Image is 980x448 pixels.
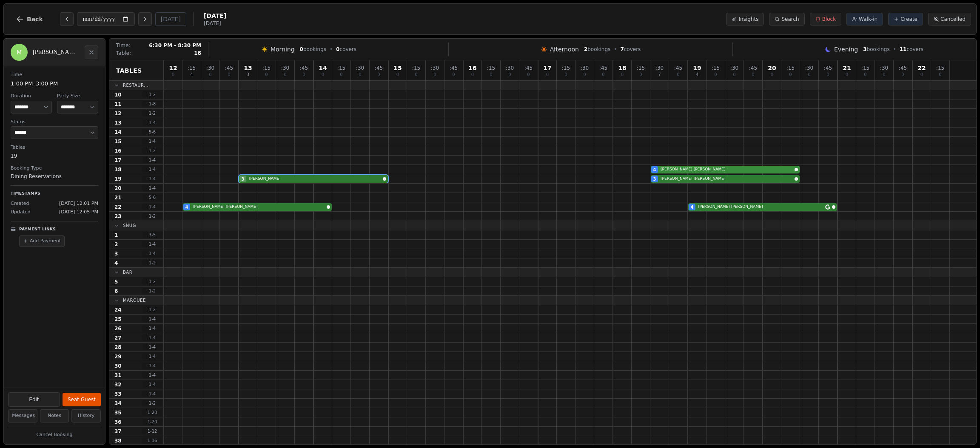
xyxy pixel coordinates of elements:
[412,65,420,71] span: : 15
[114,419,122,425] span: 36
[11,165,98,172] dt: Booking Type
[142,409,162,416] span: 1 - 20
[337,65,345,71] span: : 15
[452,73,455,77] span: 0
[661,176,793,182] span: [PERSON_NAME] [PERSON_NAME]
[620,46,641,53] span: covers
[114,260,118,267] span: 4
[114,335,122,341] span: 27
[564,73,567,77] span: 0
[85,45,98,59] button: Close
[599,65,607,71] span: : 45
[193,204,325,210] span: [PERSON_NAME] [PERSON_NAME]
[142,288,162,294] span: 1 - 2
[57,93,98,100] dt: Party Size
[880,65,888,71] span: : 30
[730,65,738,71] span: : 30
[396,73,399,77] span: 0
[319,65,327,71] span: 14
[674,65,682,71] span: : 45
[506,65,514,71] span: : 30
[114,176,122,182] span: 19
[114,147,122,154] span: 16
[768,65,776,71] span: 20
[375,65,383,71] span: : 45
[114,110,122,117] span: 12
[114,288,118,295] span: 6
[834,45,858,54] span: Evening
[936,65,944,71] span: : 15
[172,73,174,77] span: 0
[658,73,661,77] span: 7
[185,204,188,210] span: 4
[142,147,162,154] span: 1 - 2
[900,16,917,23] span: Create
[901,73,904,77] span: 0
[114,241,118,248] span: 2
[142,213,162,219] span: 1 - 2
[114,437,122,444] span: 38
[300,46,303,52] span: 0
[861,65,869,71] span: : 15
[249,176,381,182] span: [PERSON_NAME]
[262,65,271,71] span: : 15
[19,235,65,247] button: Add Payment
[864,73,866,77] span: 0
[155,12,186,26] button: [DATE]
[928,13,971,26] button: Cancelled
[142,185,162,191] span: 1 - 4
[242,176,245,182] span: 3
[114,372,122,379] span: 31
[114,428,122,435] span: 37
[810,13,841,26] button: Block
[206,65,214,71] span: : 30
[71,409,101,422] button: History
[893,46,896,53] span: •
[114,204,122,210] span: 22
[142,419,162,425] span: 1 - 20
[11,144,98,151] dt: Tables
[653,176,656,182] span: 3
[142,138,162,145] span: 1 - 4
[8,430,101,440] button: Cancel Booking
[696,73,698,77] span: 4
[123,222,136,229] span: Snug
[677,73,679,77] span: 0
[468,65,476,71] span: 16
[142,204,162,210] span: 1 - 4
[550,45,579,54] span: Afternoon
[116,66,142,75] span: Tables
[524,65,533,71] span: : 45
[562,65,570,71] span: : 15
[11,200,29,207] span: Created
[142,381,162,388] span: 1 - 4
[771,73,773,77] span: 0
[899,65,907,71] span: : 45
[637,65,645,71] span: : 15
[302,73,305,77] span: 0
[142,344,162,350] span: 1 - 4
[824,65,832,71] span: : 45
[415,73,417,77] span: 0
[11,173,98,180] dd: Dining Reservations
[621,73,624,77] span: 0
[752,73,754,77] span: 0
[114,306,122,313] span: 24
[749,65,757,71] span: : 45
[142,110,162,116] span: 1 - 2
[377,73,380,77] span: 0
[322,73,324,77] span: 0
[142,353,162,360] span: 1 - 4
[330,46,333,53] span: •
[142,335,162,341] span: 1 - 4
[508,73,511,77] span: 0
[116,42,130,49] span: Time:
[805,65,813,71] span: : 30
[661,167,793,173] span: [PERSON_NAME] [PERSON_NAME]
[940,16,966,23] span: Cancelled
[300,46,326,53] span: bookings
[602,73,604,77] span: 0
[822,16,836,23] span: Block
[584,46,587,52] span: 2
[142,119,162,126] span: 1 - 4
